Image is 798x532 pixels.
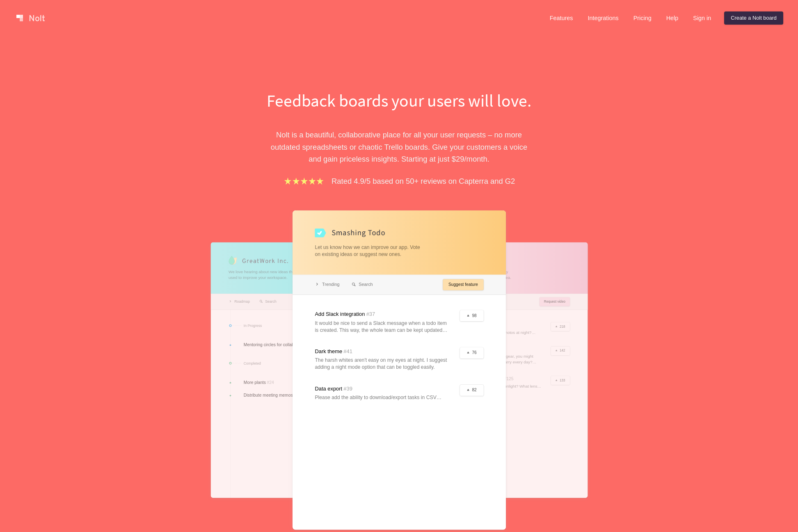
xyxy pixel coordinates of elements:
a: Help [660,11,685,25]
a: Create a Nolt board [724,11,783,25]
p: Nolt is a beautiful, collaborative place for all your user requests – no more outdated spreadshee... [258,129,541,165]
a: Integrations [581,11,625,25]
a: Pricing [627,11,658,25]
a: Sign in [686,11,718,25]
img: stars.b067e34983.png [283,176,325,186]
h1: Feedback boards your users will love. [258,89,541,112]
a: Features [543,11,580,25]
p: Rated 4.9/5 based on 50+ reviews on Capterra and G2 [332,175,515,187]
